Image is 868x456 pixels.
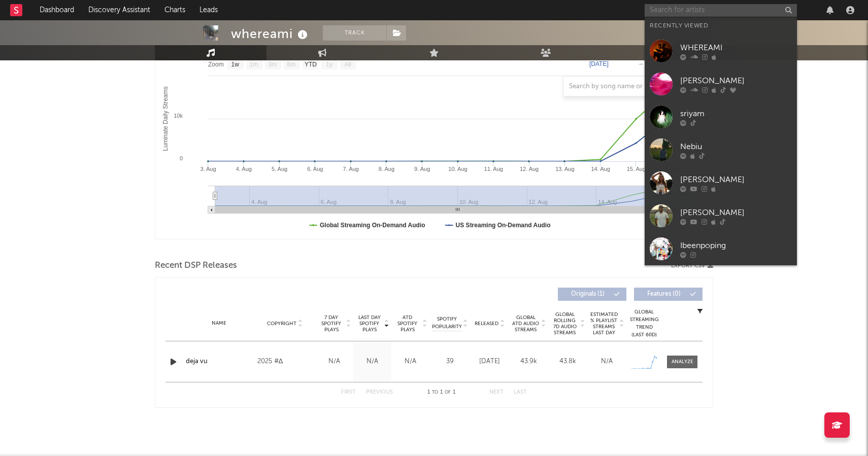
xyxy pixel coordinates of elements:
div: [DATE] [473,357,507,367]
text: 11. Aug [484,166,503,172]
div: Name [186,320,252,327]
a: sriyam [645,100,797,133]
text: 10k [174,113,183,119]
div: Global Streaming Trend (Last 60D) [629,308,659,339]
div: [PERSON_NAME] [680,75,792,87]
text: Global Streaming On-Demand Audio [320,222,425,229]
div: Nebiu [680,141,792,153]
svg: Luminate Daily Consumption [155,36,713,239]
div: WHEREAMI [680,42,792,54]
text: YTD [305,61,317,68]
text: 13. Aug [555,166,574,172]
span: Spotify Popularity [432,315,462,331]
div: 2025 #∆ [257,356,313,368]
a: WHEREAMI [645,34,797,67]
a: deja vu [186,357,252,367]
div: N/A [590,357,624,367]
text: → [638,60,644,67]
a: Ibeenpoping [645,232,797,265]
text: 0 [180,155,183,161]
text: 9. Aug [414,166,430,172]
text: 1y [326,61,332,68]
div: Recently Viewed [650,20,792,32]
text: US Streaming On-Demand Audio [456,222,551,229]
span: 7 Day Spotify Plays [318,314,345,333]
text: 6. Aug [307,166,323,172]
div: 43.9k [512,357,546,367]
text: [DATE] [589,60,609,67]
input: Search by song name or URL [564,83,671,91]
button: Next [489,390,504,395]
span: Last Day Spotify Plays [356,314,383,333]
text: 8. Aug [379,166,394,172]
text: Luminate Daily Streams [162,86,169,151]
div: [PERSON_NAME] [680,206,792,219]
span: to [432,390,438,395]
span: Originals ( 1 ) [564,291,611,297]
div: N/A [318,357,351,367]
text: 7. Aug [343,166,359,172]
div: N/A [394,357,427,367]
div: 1 1 1 [413,387,469,399]
span: Estimated % Playlist Streams Last Day [590,311,618,336]
div: N/A [356,357,389,367]
text: 1m [250,61,258,68]
span: Global Rolling 7D Audio Streams [551,311,579,336]
span: Recent DSP Releases [155,260,237,272]
text: 12. Aug [520,166,539,172]
button: Last [514,390,527,395]
text: 1w [231,61,240,68]
text: 15. Aug [627,166,646,172]
div: 43.8k [551,357,585,367]
span: Global ATD Audio Streams [512,314,540,333]
button: Originals(1) [558,288,626,301]
span: ATD Spotify Plays [394,314,421,333]
text: 4. Aug [236,166,252,172]
div: [PERSON_NAME] [680,173,792,186]
a: [PERSON_NAME] [645,199,797,232]
div: Ibeenpoping [680,239,792,252]
button: Track [323,25,386,41]
button: Features(0) [634,288,703,301]
span: Released [475,321,498,327]
text: 3m [269,61,277,68]
div: whereami [231,25,310,42]
a: [PERSON_NAME] [645,67,797,100]
text: 3. Aug [200,166,216,172]
a: [PERSON_NAME] [645,166,797,199]
a: Nebiu [645,133,797,166]
div: 39 [432,357,468,367]
span: of [445,390,451,395]
text: 5. Aug [272,166,287,172]
button: First [341,390,356,395]
text: 14. Aug [591,166,610,172]
div: sriyam [680,108,792,120]
text: 6m [287,61,296,68]
input: Search for artists [645,4,797,17]
span: Copyright [267,321,296,327]
button: Export CSV [671,263,713,269]
text: All [344,61,351,68]
span: Features ( 0 ) [641,291,687,297]
text: 10. Aug [448,166,467,172]
text: Zoom [208,61,224,68]
button: Previous [366,390,393,395]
